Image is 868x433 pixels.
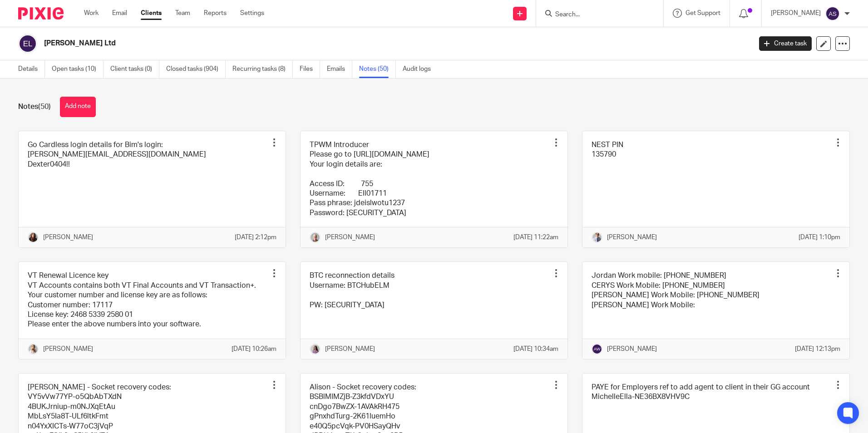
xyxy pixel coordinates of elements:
[607,233,657,242] p: [PERSON_NAME]
[310,344,321,354] img: Olivia.jpg
[141,9,162,18] a: Clients
[44,39,605,48] h2: [PERSON_NAME] Ltd
[325,233,375,242] p: [PERSON_NAME]
[175,9,190,18] a: Team
[112,9,127,18] a: Email
[232,344,276,354] p: [DATE] 10:26am
[60,97,96,117] button: Add note
[686,10,720,16] span: Get Support
[771,9,821,18] p: [PERSON_NAME]
[592,232,602,243] img: IMG_9924.jpg
[327,60,352,78] a: Emails
[18,7,64,20] img: Pixie
[403,60,438,78] a: Audit logs
[18,60,45,78] a: Details
[43,344,93,354] p: [PERSON_NAME]
[240,9,264,18] a: Settings
[235,233,276,242] p: [DATE] 2:12pm
[513,344,558,354] p: [DATE] 10:34am
[232,60,293,78] a: Recurring tasks (8)
[592,344,602,354] img: svg%3E
[18,34,37,53] img: svg%3E
[43,233,93,242] p: [PERSON_NAME]
[38,103,51,110] span: (50)
[310,232,321,243] img: KR%20update.jpg
[28,232,39,243] img: IMG_0011.jpg
[18,102,51,112] h1: Notes
[359,60,396,78] a: Notes (50)
[204,9,227,18] a: Reports
[325,344,375,354] p: [PERSON_NAME]
[799,233,840,242] p: [DATE] 1:10pm
[513,233,558,242] p: [DATE] 11:22am
[759,36,812,51] a: Create task
[110,60,159,78] a: Client tasks (0)
[52,60,104,78] a: Open tasks (10)
[300,60,320,78] a: Files
[795,344,840,354] p: [DATE] 12:13pm
[825,6,840,21] img: svg%3E
[554,11,636,19] input: Search
[84,9,99,18] a: Work
[166,60,226,78] a: Closed tasks (904)
[607,344,657,354] p: [PERSON_NAME]
[28,344,39,354] img: IMG_9968.jpg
